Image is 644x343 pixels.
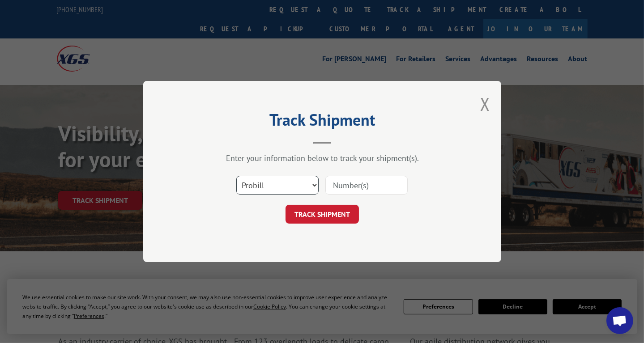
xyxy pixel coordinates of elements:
h2: Track Shipment [188,114,456,131]
button: Close modal [480,92,490,116]
div: Enter your information below to track your shipment(s). [188,153,456,163]
div: Open chat [606,307,633,334]
input: Number(s) [325,176,408,195]
button: TRACK SHIPMENT [286,205,359,224]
